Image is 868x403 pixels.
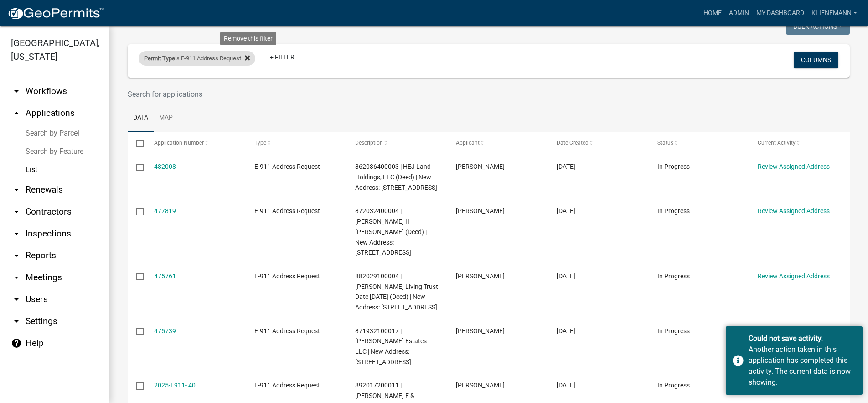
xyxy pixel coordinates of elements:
span: 09/09/2025 [557,327,575,335]
span: 872032400004 | Broer, Lowell H Broer, Eunice J (Deed) | New Address: 25563 Co Hwy D55 [355,207,427,256]
span: Description [355,140,383,146]
span: Applicant [456,140,480,146]
input: Search for applications [128,85,727,104]
a: Admin [725,5,753,22]
datatable-header-cell: Description [346,132,447,154]
i: arrow_drop_down [11,272,22,283]
div: Could not save activity. [749,333,856,344]
a: 475739 [154,327,176,335]
datatable-header-cell: Applicant [447,132,548,154]
span: Lori Kohart [456,163,505,170]
a: klienemann [808,5,861,22]
div: is E-911 Address Request [139,51,255,66]
a: 482008 [154,163,176,170]
div: Another action taken in this application has completed this activity. The current data is now sho... [749,344,856,388]
a: Data [128,104,154,133]
span: E-911 Address Request [254,382,320,389]
datatable-header-cell: Type [246,132,346,154]
a: 2025-E911- 40 [154,382,196,389]
span: E-911 Address Request [254,207,320,215]
datatable-header-cell: Select [128,132,145,154]
a: Review Assigned Address [758,163,830,170]
i: arrow_drop_down [11,86,22,97]
a: 477819 [154,207,176,215]
span: Type [254,140,266,146]
i: arrow_drop_up [11,108,22,119]
span: 09/22/2025 [557,163,575,170]
span: In Progress [657,207,690,215]
span: In Progress [657,327,690,335]
span: In Progress [657,163,690,170]
datatable-header-cell: Application Number [145,132,246,154]
span: Kendall Lienemann [456,272,505,280]
span: E-911 Address Request [254,163,320,170]
span: 871932100017 | DeBuhr Estates LLC | New Address: 26989 Co Hwy S62 [355,327,427,366]
a: + Filter [263,49,302,65]
span: Lori Kohart [456,327,505,335]
i: arrow_drop_down [11,294,22,305]
a: Review Assigned Address [758,272,830,280]
span: Current Activity [758,140,796,146]
button: Bulk Actions [786,18,850,35]
datatable-header-cell: Current Activity [749,132,850,154]
i: help [11,338,22,349]
span: In Progress [657,382,690,389]
div: Remove this filter [220,32,276,45]
span: Application Number [154,140,204,146]
span: 862036400003 | HEJ Land Holdings, LLC (Deed) | New Address: 33565 T Ave [355,163,437,191]
span: Date Created [557,140,589,146]
i: arrow_drop_down [11,228,22,239]
span: 08/14/2025 [557,382,575,389]
span: E-911 Address Request [254,272,320,280]
a: 475761 [154,272,176,280]
span: Status [657,140,673,146]
a: My Dashboard [753,5,808,22]
span: 09/09/2025 [557,272,575,280]
span: 882029100004 | Chad J McDonald Living Trust Date October 21, 2024 (Deed) | New Address: 20499 Co ... [355,272,438,311]
span: Permit Type [144,55,175,62]
i: arrow_drop_down [11,250,22,261]
button: Columns [794,52,838,68]
span: Lori Kohart [456,382,505,389]
i: arrow_drop_down [11,316,22,327]
datatable-header-cell: Status [648,132,749,154]
datatable-header-cell: Date Created [548,132,649,154]
span: In Progress [657,272,690,280]
span: E-911 Address Request [254,327,320,335]
i: arrow_drop_down [11,184,22,195]
i: arrow_drop_down [11,206,22,217]
a: Review Assigned Address [758,207,830,215]
span: 09/12/2025 [557,207,575,215]
span: Lori Kohart [456,207,505,215]
a: Map [154,104,178,133]
a: Home [700,5,725,22]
